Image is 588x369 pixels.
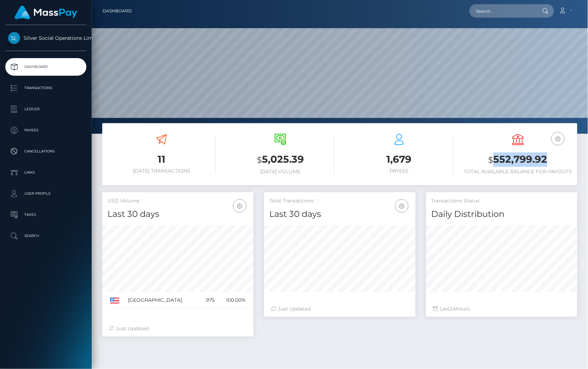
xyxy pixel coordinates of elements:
[5,121,86,139] a: Payees
[8,83,84,93] p: Transactions
[8,231,84,241] p: Search
[8,146,84,157] p: Cancellations
[431,198,572,205] h5: Transactions Status
[5,185,86,202] a: User Profile
[431,208,572,220] h4: Daily Distribution
[5,35,86,41] span: Silver Social Operations Limited
[108,168,216,174] h6: [DATE] Transactions
[489,155,494,165] small: $
[108,152,216,166] h3: 11
[110,298,120,304] img: US.png
[8,167,84,178] p: Links
[126,292,200,308] td: [GEOGRAPHIC_DATA]
[271,305,408,313] div: Just Updated
[8,62,84,72] p: Dashboard
[269,198,410,205] h5: Total Transactions
[433,305,570,313] div: Last hours
[5,143,86,160] a: Cancellations
[464,152,572,167] h3: 552,799.92
[5,58,86,76] a: Dashboard
[217,292,248,308] td: 100.00%
[5,79,86,97] a: Transactions
[109,325,246,332] div: Just Updated
[200,292,217,308] td: 975
[450,306,456,312] span: 24
[8,209,84,220] p: Taxes
[269,208,410,220] h4: Last 30 days
[14,6,77,19] img: MassPay Logo
[8,104,84,114] p: Ledger
[226,169,335,175] h6: [DATE] Volume
[5,100,86,118] a: Ledger
[5,227,86,245] a: Search
[8,32,20,44] img: Silver Social Operations Limited
[257,155,262,165] small: $
[8,188,84,199] p: User Profile
[226,152,335,167] h3: 5,025.39
[5,206,86,224] a: Taxes
[108,208,248,220] h4: Last 30 days
[345,168,453,174] h6: Payees
[464,169,572,175] h6: Total Available Balance for Payouts
[103,4,132,18] a: Dashboard
[345,152,453,166] h3: 1,679
[5,164,86,181] a: Links
[8,125,84,136] p: Payees
[108,198,248,205] h5: USD Volume
[470,4,536,18] input: Search...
